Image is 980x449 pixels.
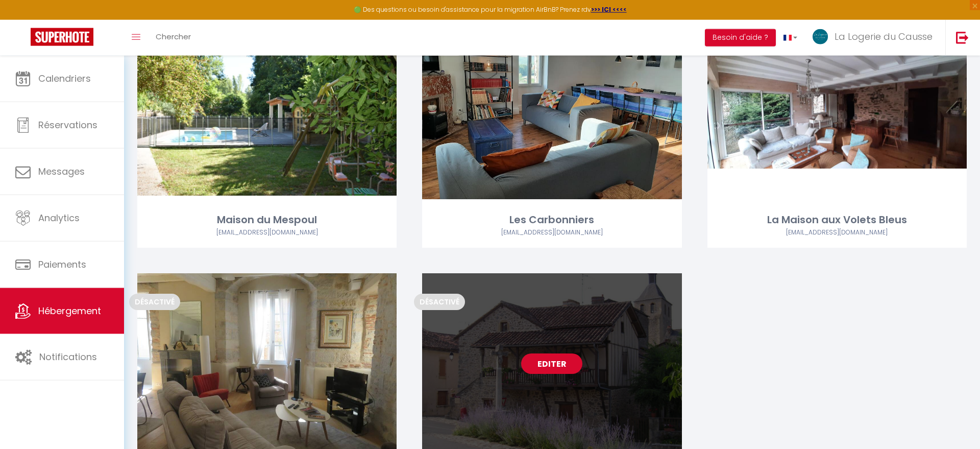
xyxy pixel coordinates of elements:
[591,5,627,14] a: >>> ICI <<<<
[39,350,97,363] span: Notifications
[805,20,945,56] a: ... La Logerie du Causse
[38,72,91,85] span: Calendriers
[414,294,465,310] span: Désactivé
[956,31,969,44] img: logout
[31,28,93,46] img: Super Booking
[137,228,397,238] div: Airbnb
[835,30,933,43] span: La Logerie du Causse
[156,31,191,42] span: Chercher
[422,212,681,228] div: Les Carbonniers
[137,212,397,228] div: Maison du Mespoul
[707,228,967,238] div: Airbnb
[38,211,80,224] span: Analytics
[707,212,967,228] div: La Maison aux Volets Bleus
[521,353,582,374] a: Editer
[38,304,101,317] span: Hébergement
[38,165,85,178] span: Messages
[422,228,681,238] div: Airbnb
[705,29,776,46] button: Besoin d'aide ?
[38,258,86,271] span: Paiements
[813,29,828,44] img: ...
[148,20,199,56] a: Chercher
[129,294,180,310] span: Désactivé
[38,119,97,131] span: Réservations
